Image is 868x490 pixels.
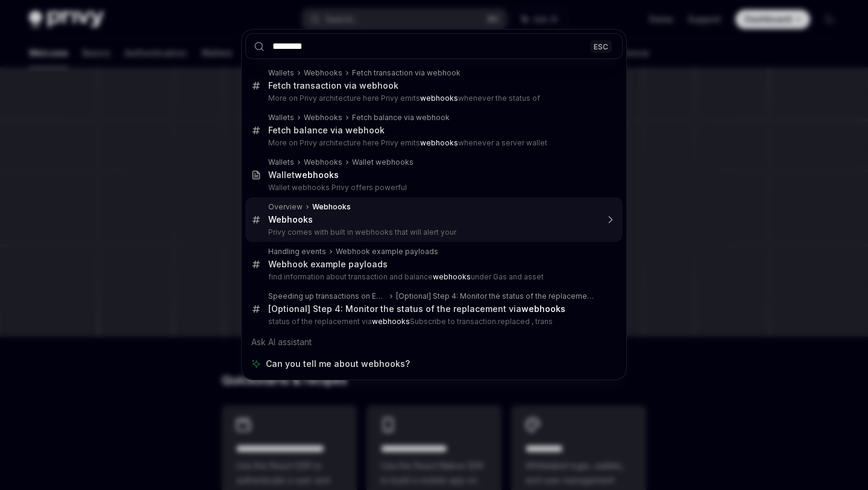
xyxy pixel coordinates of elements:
span: Can you tell me about webhooks? [266,358,410,370]
b: webhooks [420,94,458,103]
div: ESC [590,40,612,52]
div: Speeding up transactions on EVM chains [268,291,386,301]
div: [Optional] Step 4: Monitor the status of the replacement via [396,291,597,301]
div: Handling events [268,247,326,256]
div: Fetch transaction via webhook [352,68,461,78]
b: webhooks [521,304,565,314]
b: Webhooks [268,214,313,224]
div: Fetch transaction via webhook [268,80,398,91]
b: webhooks [295,170,339,180]
div: Webhook example payloads [336,247,438,256]
b: Webhooks [312,202,351,211]
b: webhooks [372,317,410,326]
div: Fetch balance via webhook [268,125,385,136]
p: More on Privy architecture here Privy emits whenever the status of [268,94,597,103]
div: Wallet [268,170,339,180]
p: find information about transaction and balance under Gas and asset [268,272,597,282]
p: status of the replacement via Subscribe to transaction.replaced , trans [268,317,597,326]
div: Wallets [268,68,294,78]
div: Wallets [268,113,294,122]
p: More on Privy architecture here Privy emits whenever a server wallet [268,138,597,148]
div: Wallets [268,157,294,167]
p: Privy comes with built in webhooks that will alert your [268,227,597,237]
div: Webhook example payloads [268,259,388,270]
b: webhooks [420,138,458,147]
div: [Optional] Step 4: Monitor the status of the replacement via [268,304,565,314]
div: Webhooks [304,157,342,167]
b: webhooks [433,272,471,281]
div: Fetch balance via webhook [352,113,450,122]
p: Wallet webhooks Privy offers powerful [268,183,597,192]
div: Webhooks [304,113,342,122]
div: Webhooks [304,68,342,78]
div: Overview [268,202,303,212]
div: Wallet webhooks [352,157,414,167]
div: Ask AI assistant [245,331,623,353]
